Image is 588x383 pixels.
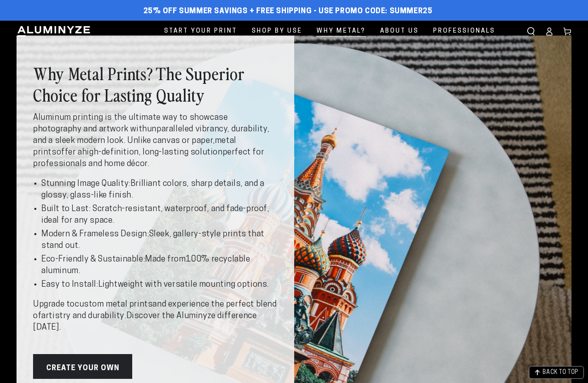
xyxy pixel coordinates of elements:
a: Professionals [427,21,501,42]
a: Start Your Print [158,21,243,42]
summary: Search our site [522,22,540,40]
span: Professionals [433,26,495,37]
strong: Modern & Frameless Design: [41,230,149,238]
strong: Stunning Image Quality: [41,180,131,188]
strong: Discover the Aluminyze difference [DATE]. [33,312,257,332]
li: Brilliant colors, sharp details, and a glossy, glass-like finish. [41,178,278,201]
img: Aluminyze [17,25,91,38]
span: BACK TO TOP [543,370,578,376]
li: Lightweight with versatile mounting options. [41,279,278,290]
a: Shop By Use [245,21,308,42]
strong: Eco-Friendly & Sustainable: [41,255,145,264]
strong: Built to Last: [41,205,90,213]
span: Shop By Use [252,26,302,37]
strong: custom metal prints [75,300,152,309]
span: Why Metal? [317,26,366,37]
h2: Why Metal Prints? The Superior Choice for Lasting Quality [33,62,278,105]
a: Create Your Own [33,354,132,379]
li: , ideal for any space. [41,203,278,226]
strong: artistry and durability [41,312,124,320]
strong: high-definition, long-lasting solution [82,148,223,157]
span: 25% off Summer Savings + Free Shipping - Use Promo Code: SUMMER25 [143,7,433,16]
p: Upgrade to and experience the perfect blend of . [33,299,278,333]
strong: Easy to Install: [41,281,98,289]
p: Aluminum printing is the ultimate way to showcase photography and artwork with . Unlike canvas or... [33,112,278,170]
span: About Us [380,26,419,37]
a: Why Metal? [310,21,372,42]
span: Start Your Print [164,26,237,37]
li: Sleek, gallery-style prints that stand out. [41,228,278,252]
strong: Scratch-resistant, waterproof, and fade-proof [93,205,267,213]
strong: unparalleled vibrancy, durability, and a sleek modern look [33,125,269,145]
a: About Us [374,21,425,42]
li: Made from . [41,254,278,277]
